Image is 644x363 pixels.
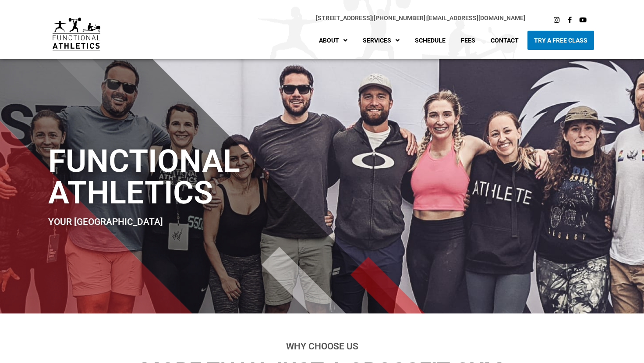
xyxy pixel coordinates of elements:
[484,31,525,50] a: Contact
[454,31,482,50] a: Fees
[53,18,100,50] img: default-logo
[312,31,354,50] a: About
[118,13,525,23] p: |
[427,14,525,21] a: [EMAIL_ADDRESS][DOMAIN_NAME]
[48,217,373,227] h2: Your [GEOGRAPHIC_DATA]
[316,14,374,21] span: |
[356,31,406,50] a: Services
[527,31,594,50] a: Try A Free Class
[408,31,452,50] a: Schedule
[79,342,565,351] h2: Why Choose Us
[374,14,425,21] a: [PHONE_NUMBER]
[48,146,373,209] h1: Functional Athletics
[316,14,372,21] a: [STREET_ADDRESS]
